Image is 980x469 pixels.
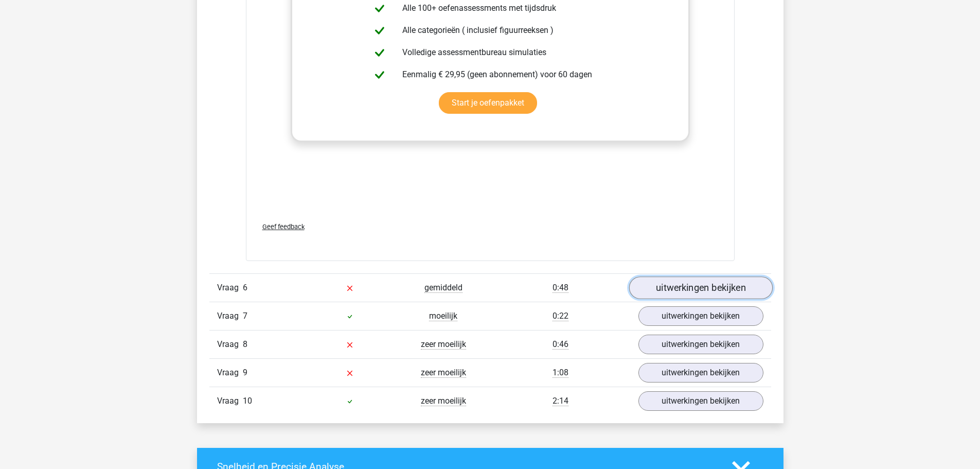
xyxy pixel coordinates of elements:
[217,310,243,322] span: Vraag
[553,339,568,350] span: 0:46
[424,283,462,293] span: gemiddeld
[638,306,763,326] a: uitwerkingen bekijken
[217,338,243,351] span: Vraag
[217,367,243,379] span: Vraag
[243,311,247,321] span: 7
[217,395,243,407] span: Vraag
[243,396,252,406] span: 10
[429,311,457,321] span: moeilijk
[629,276,772,299] a: uitwerkingen bekijken
[553,311,568,321] span: 0:22
[553,368,568,378] span: 1:08
[421,339,466,350] span: zeer moeilijk
[439,92,537,114] a: Start je oefenpakket
[553,396,568,406] span: 2:14
[638,335,763,354] a: uitwerkingen bekijken
[217,282,243,294] span: Vraag
[262,223,305,231] span: Geef feedback
[243,283,247,292] span: 6
[421,396,466,406] span: zeer moeilijk
[243,339,247,349] span: 8
[243,368,247,377] span: 9
[553,283,568,293] span: 0:48
[638,391,763,411] a: uitwerkingen bekijken
[638,363,763,383] a: uitwerkingen bekijken
[421,368,466,378] span: zeer moeilijk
